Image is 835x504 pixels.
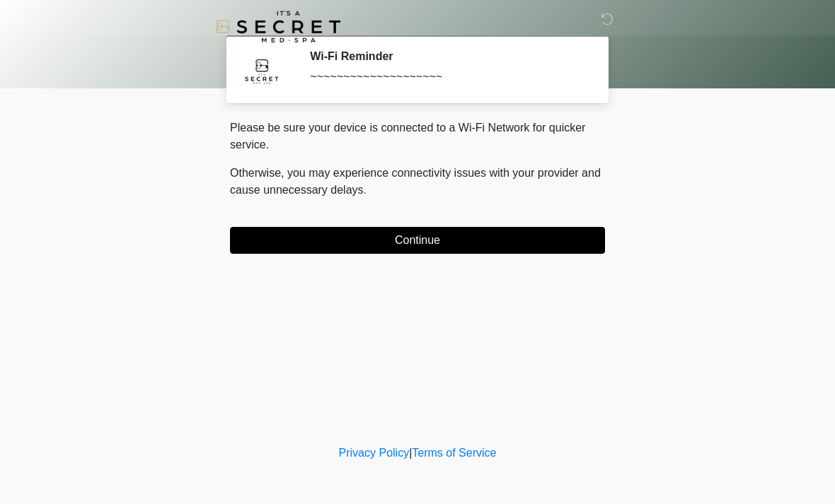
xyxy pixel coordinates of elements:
button: Continue [230,227,605,254]
div: ~~~~~~~~~~~~~~~~~~~~ [310,69,584,86]
img: It's A Secret Med Spa Logo [216,11,340,42]
a: Terms of Service [412,447,496,459]
h2: Wi-Fi Reminder [310,49,584,63]
p: Otherwise, you may experience connectivity issues with your provider and cause unnecessary delays [230,165,605,199]
span: . [364,184,367,196]
img: Agent Avatar [241,49,283,92]
p: Please be sure your device is connected to a Wi-Fi Network for quicker service. [230,119,605,153]
a: | [409,447,412,459]
a: Privacy Policy [339,447,410,459]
